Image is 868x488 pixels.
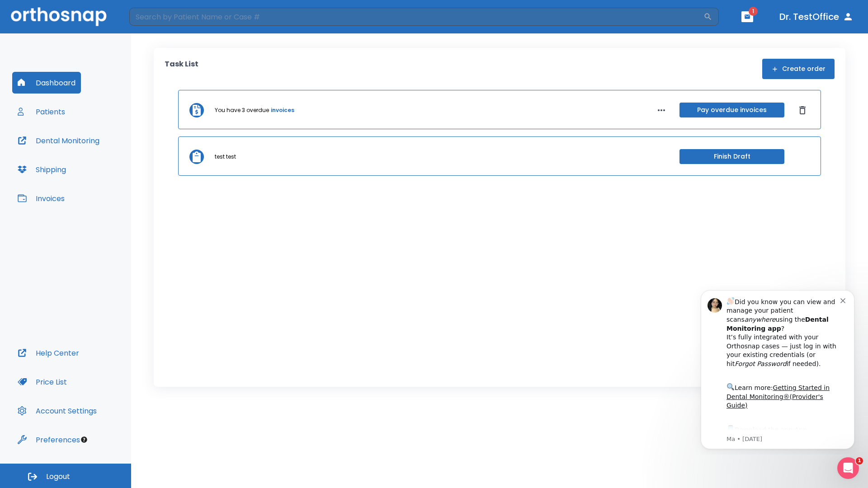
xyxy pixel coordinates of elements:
[837,457,859,479] iframe: Intercom live chat
[776,9,857,25] button: Dr. TestOffice
[12,101,71,122] button: Patients
[687,282,868,455] iframe: Intercom notifications message
[215,106,269,114] p: You have 3 overdue
[80,436,88,444] div: Tooltip anchor
[795,103,810,117] button: Dismiss
[11,7,107,26] img: Orthosnap
[856,457,863,465] span: 1
[215,153,236,161] p: test test
[12,429,85,450] button: Preferences
[749,7,758,16] span: 1
[12,188,70,209] button: Invoices
[679,103,784,117] button: Pay overdue invoices
[12,130,105,151] button: Dental Monitoring
[12,371,72,393] button: Price List
[39,142,153,188] div: Download the app: | ​ Let us know if you need help getting started!
[46,472,70,482] span: Logout
[39,153,153,161] p: Message from Ma, sent 8w ago
[271,106,294,114] a: invoices
[39,144,120,160] a: App Store
[165,59,198,79] p: Task List
[12,72,81,94] button: Dashboard
[153,14,160,21] button: Dismiss notification
[679,149,784,164] button: Finish Draft
[12,400,102,422] button: Account Settings
[12,159,71,180] button: Shipping
[12,342,85,364] button: Help Center
[129,8,703,26] input: Search by Patient Name or Case #
[762,59,835,79] button: Create order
